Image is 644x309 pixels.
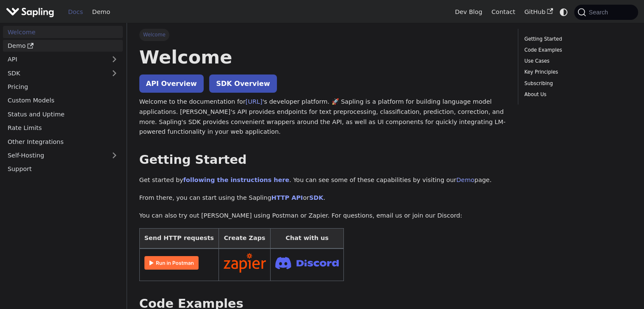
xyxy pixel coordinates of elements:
[6,6,57,18] a: Sapling.aiSapling.ai
[524,46,629,54] a: Code Examples
[558,6,570,18] button: Switch between dark and light mode (currently system mode)
[139,29,506,41] nav: Breadcrumbs
[139,97,506,137] p: Welcome to the documentation for 's developer platform. 🚀 Sapling is a platform for building lang...
[3,26,123,38] a: Welcome
[487,6,520,19] a: Contact
[224,253,266,273] img: Connect in Zapier
[246,98,263,105] a: [URL]
[450,6,486,19] a: Dev Blog
[3,67,106,79] a: SDK
[3,108,123,120] a: Status and Uptime
[586,9,613,16] span: Search
[275,254,339,272] img: Join Discord
[139,29,169,41] span: Welcome
[3,40,123,52] a: Demo
[3,81,123,93] a: Pricing
[520,6,557,19] a: GitHub
[139,46,506,69] h1: Welcome
[524,91,629,99] a: About Us
[64,6,88,19] a: Docs
[3,122,123,134] a: Rate Limits
[456,177,475,183] a: Demo
[3,94,123,107] a: Custom Models
[139,229,218,248] th: Send HTTP requests
[183,177,289,183] a: following the instructions here
[106,67,123,79] button: Expand sidebar category 'SDK'
[309,194,323,201] a: SDK
[139,211,506,221] p: You can also try out [PERSON_NAME] using Postman or Zapier. For questions, email us or join our D...
[3,135,123,148] a: Other Integrations
[3,53,106,66] a: API
[144,256,199,270] img: Run in Postman
[271,194,303,201] a: HTTP API
[88,6,115,19] a: Demo
[524,80,629,88] a: Subscribing
[6,6,54,18] img: Sapling.ai
[106,53,123,66] button: Expand sidebar category 'API'
[139,152,506,168] h2: Getting Started
[271,229,344,248] th: Chat with us
[524,35,629,43] a: Getting Started
[139,74,204,93] a: API Overview
[3,149,123,162] a: Self-Hosting
[3,163,123,175] a: Support
[524,57,629,65] a: Use Cases
[218,229,271,248] th: Create Zaps
[139,193,506,203] p: From there, you can start using the Sapling or .
[524,68,629,76] a: Key Principles
[209,74,276,93] a: SDK Overview
[139,175,506,185] p: Get started by . You can see some of these capabilities by visiting our page.
[574,5,638,20] button: Search (Command+K)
